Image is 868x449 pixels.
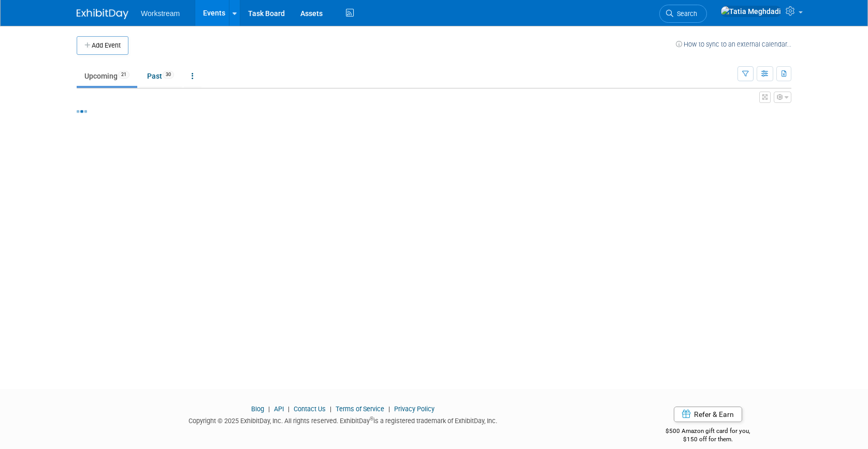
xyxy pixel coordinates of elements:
[251,405,264,413] a: Blog
[139,66,182,86] a: Past30
[659,5,707,23] a: Search
[294,405,326,413] a: Contact Us
[676,40,791,48] a: How to sync to an external calendar...
[77,9,128,19] img: ExhibitDay
[274,405,284,413] a: API
[625,420,792,444] div: $500 Amazon gift card for you,
[674,407,742,422] a: Refer & Earn
[336,405,384,413] a: Terms of Service
[370,416,373,422] sup: ®
[625,435,792,444] div: $150 off for them.
[141,9,180,18] span: Workstream
[285,405,292,413] span: |
[77,66,137,86] a: Upcoming21
[386,405,393,413] span: |
[266,405,272,413] span: |
[327,405,334,413] span: |
[77,414,609,426] div: Copyright © 2025 ExhibitDay, Inc. All rights reserved. ExhibitDay is a registered trademark of Ex...
[673,10,697,18] span: Search
[720,6,782,17] img: Tatia Meghdadi
[77,110,87,113] img: loading...
[118,71,129,79] span: 21
[394,405,435,413] a: Privacy Policy
[163,71,174,79] span: 30
[77,36,128,55] button: Add Event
